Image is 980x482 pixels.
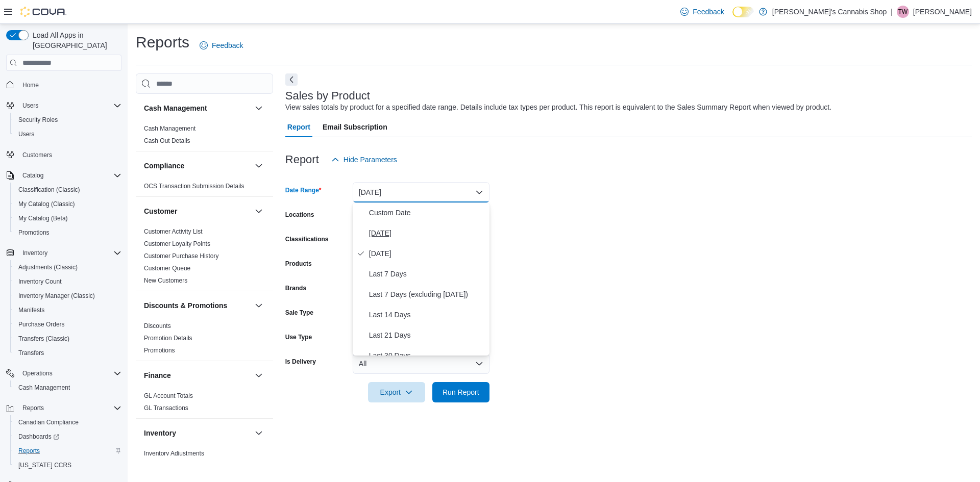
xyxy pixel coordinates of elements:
[285,73,298,86] button: Next
[369,227,485,239] span: [DATE]
[14,333,73,345] a: Transfers (Classic)
[144,300,251,311] button: Discounts & Promotions
[10,380,126,395] button: Cash Management
[369,349,485,362] span: Last 30 Days
[22,171,43,180] span: Catalog
[144,183,244,190] a: OCS Transaction Submission Details
[144,449,204,458] span: Inventory Adjustments
[10,444,126,458] button: Reports
[10,225,126,240] button: Promotions
[10,274,126,289] button: Inventory Count
[898,6,908,18] span: TW
[144,370,171,380] h3: Finance
[18,384,70,392] span: Cash Management
[18,116,58,124] span: Security Roles
[18,148,121,161] span: Customers
[285,186,322,194] label: Date Range
[14,198,121,210] span: My Catalog (Classic)
[14,184,84,196] a: Classification (Classic)
[18,320,65,328] span: Purchase Orders
[253,369,265,382] button: Finance
[10,197,126,211] button: My Catalog (Classic)
[253,205,265,217] button: Customer
[22,151,52,159] span: Customers
[144,125,195,132] a: Cash Management
[144,276,187,285] span: New Customers
[2,366,126,380] button: Operations
[14,184,121,196] span: Classification (Classic)
[18,149,56,161] a: Customers
[18,402,48,414] button: Reports
[285,309,313,317] label: Sale Type
[144,404,188,412] span: GL Transactions
[323,117,387,137] span: Email Subscription
[10,211,126,225] button: My Catalog (Beta)
[14,416,83,428] a: Canadian Compliance
[10,289,126,303] button: Inventory Manager (Classic)
[22,102,38,110] span: Users
[285,284,306,292] label: Brands
[369,247,485,260] span: [DATE]
[369,288,485,300] span: Last 7 Days (excluding [DATE])
[772,6,887,18] p: [PERSON_NAME]'s Cannabis Shop
[10,429,126,444] a: Dashboards
[369,207,485,219] span: Custom Date
[14,416,121,428] span: Canadian Compliance
[285,260,312,268] label: Products
[14,382,121,394] span: Cash Management
[14,226,121,239] span: Promotions
[285,333,312,341] label: Use Type
[10,113,126,127] button: Security Roles
[144,322,171,329] a: Discounts
[14,128,121,140] span: Users
[18,447,40,455] span: Reports
[136,122,273,151] div: Cash Management
[20,7,66,17] img: Cova
[10,183,126,197] button: Classification (Classic)
[897,6,909,18] div: Taylor Willson
[2,246,126,260] button: Inventory
[18,79,43,91] a: Home
[18,433,59,441] span: Dashboards
[253,427,265,439] button: Inventory
[14,347,121,359] span: Transfers
[14,275,121,288] span: Inventory Count
[144,300,227,311] h3: Discounts & Promotions
[144,334,192,342] span: Promotion Details
[285,358,316,366] label: Is Delivery
[144,206,251,216] button: Customer
[14,275,66,288] a: Inventory Count
[144,428,176,438] h3: Inventory
[144,240,210,247] a: Customer Loyalty Points
[144,103,251,113] button: Cash Management
[18,247,121,259] span: Inventory
[913,6,972,18] p: [PERSON_NAME]
[10,458,126,472] button: [US_STATE] CCRS
[10,415,126,429] button: Canadian Compliance
[2,401,126,415] button: Reports
[732,7,754,17] input: Dark Mode
[443,387,479,397] span: Run Report
[14,430,121,443] span: Dashboards
[18,247,52,259] button: Inventory
[14,198,79,210] a: My Catalog (Classic)
[144,450,204,457] a: Inventory Adjustments
[369,268,485,280] span: Last 7 Days
[144,347,175,354] a: Promotions
[144,277,187,284] a: New Customers
[285,102,831,113] div: View sales totals by product for a specified date range. Details include tax types per product. T...
[10,317,126,332] button: Purchase Orders
[10,346,126,360] button: Transfers
[136,180,273,196] div: Compliance
[287,117,310,137] span: Report
[18,99,42,112] button: Users
[14,304,121,316] span: Manifests
[14,445,44,457] a: Reports
[144,252,219,260] a: Customer Purchase History
[22,404,44,412] span: Reports
[29,30,121,50] span: Load All Apps in [GEOGRAPHIC_DATA]
[18,418,79,426] span: Canadian Compliance
[14,333,121,345] span: Transfers (Classic)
